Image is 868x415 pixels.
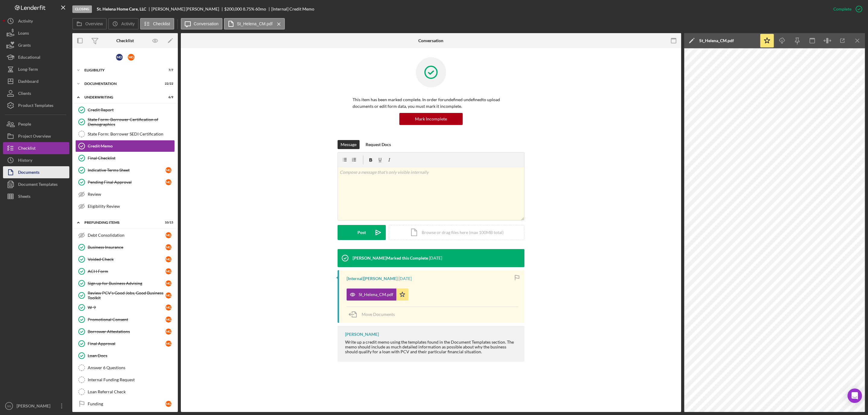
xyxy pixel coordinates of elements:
div: Activity [18,15,33,29]
a: Business InsuranceMG [75,241,175,253]
div: Debt Consolidation [88,233,165,238]
button: Activity [3,15,69,27]
div: Pending Final Approval [88,180,165,185]
a: Review PCV's Good Jobs, Good Business ToolkitMG [75,289,175,301]
div: Final Checklist [88,156,175,161]
a: Credit Report [75,104,175,116]
div: M G [165,304,171,310]
button: Document Templates [3,178,69,190]
div: Review [88,192,175,197]
div: Loan Referral Check [88,389,175,394]
div: Open Intercom Messenger [848,388,862,403]
div: M G [165,341,171,347]
div: Eligibility Review [88,204,175,209]
div: M G [165,179,171,185]
b: St. Helena Home Care, LLC [97,7,146,11]
div: Sheets [18,190,30,204]
div: [Internal] Credit Memo [271,7,314,11]
div: M G [165,317,171,323]
div: Sign up for Business Advising [88,281,165,286]
button: Clients [3,87,69,99]
div: 22 / 22 [162,82,173,86]
div: M G [165,167,171,173]
button: Product Templates [3,99,69,111]
label: Conversation [194,21,219,26]
button: Conversation [181,18,223,30]
time: 2025-09-13 00:12 [398,276,412,281]
div: Checklist [116,38,134,43]
div: Educational [18,51,40,65]
div: 7 / 7 [162,68,173,72]
a: State Form: Borrower SEDI Certification [75,128,175,140]
a: Promotional ConsentMG [75,314,175,326]
button: Sheets [3,190,69,202]
a: Final Checklist [75,152,175,164]
div: M G [165,268,171,274]
div: Loans [18,27,29,41]
button: Educational [3,51,69,63]
div: Eligibility [84,68,158,72]
a: Review [75,188,175,200]
button: People [3,118,69,130]
div: People [18,118,31,132]
a: Internal Funding Request [75,374,175,386]
div: M D [116,54,123,61]
button: Overview [72,18,107,30]
div: Review PCV's Good Jobs, Good Business Toolkit [88,291,165,300]
div: Prefunding Items [84,221,158,224]
span: Move Documents [362,312,395,317]
div: [Internal] [PERSON_NAME] [347,276,398,281]
div: Project Overview [18,130,51,144]
a: Pending Final ApprovalMG [75,176,175,188]
button: Loans [3,27,69,39]
div: Mark Incomplete [415,113,447,125]
div: M G [165,280,171,286]
div: 10 / 15 [162,221,173,224]
button: Long-Term [3,63,69,75]
div: [PERSON_NAME] [PERSON_NAME] [151,7,224,11]
div: M G [128,54,134,61]
div: Funding [88,401,165,406]
button: Activity [108,18,138,30]
button: Dashboard [3,75,69,87]
button: History [3,154,69,166]
div: Long-Term [18,63,38,77]
label: Checklist [153,21,170,26]
div: M G [165,292,171,298]
div: State Form: Borrower Certification of Demographics [88,117,175,127]
div: Business Insurance [88,245,165,250]
button: Documents [3,166,69,178]
div: M G [165,329,171,335]
div: ACH Form [88,269,165,274]
div: Document Templates [18,178,58,192]
div: Documentation [84,82,158,86]
button: Checklist [3,142,69,154]
div: 8.75 % [243,7,254,11]
button: St_Helena_CM.pdf [347,289,408,301]
div: 6 / 9 [162,95,173,99]
div: W-9 [88,305,165,310]
div: Documents [18,166,39,180]
button: Project Overview [3,130,69,142]
a: Loan Docs [75,350,175,362]
div: Credit Memo [88,144,175,148]
a: Credit Memo [75,140,175,152]
a: Debt ConsolidationMG [75,229,175,241]
div: Write up a credit memo using the templates found in the Document Templates section. The memo shou... [345,340,518,354]
a: Indicative Terms SheetMG [75,164,175,176]
button: Grants [3,39,69,51]
a: Eligibility Review [75,200,175,212]
div: St_Helena_CM.pdf [359,292,393,297]
a: W-9MG [75,301,175,314]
